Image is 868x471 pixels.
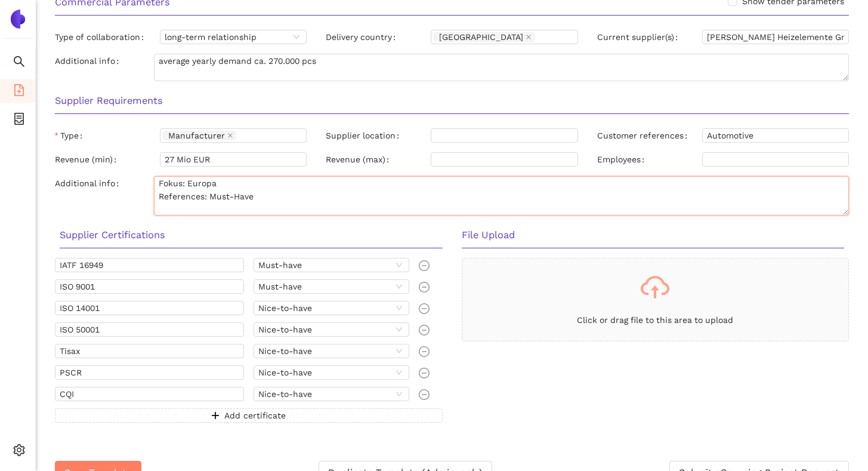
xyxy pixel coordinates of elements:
label: Current supplier(s) [597,30,682,44]
input: Name, e.g. ISO 9001 or RoHS [55,279,244,294]
label: Additional info [55,176,123,190]
span: minus-circle [419,260,430,271]
span: Nice-to-have [258,387,404,401]
span: minus-circle [419,282,430,293]
span: close [526,34,532,41]
span: minus-circle [419,303,430,314]
input: Employees [702,152,849,167]
span: minus-circle [419,325,430,335]
textarea: Additional info [154,176,849,216]
h3: File Upload [462,227,845,243]
span: Nice-to-have [258,366,404,379]
label: Additional info [55,54,123,68]
span: file-add [13,80,25,104]
input: Name, e.g. ISO 9001 or RoHS [55,344,244,358]
input: Customer references [702,128,849,143]
input: Name, e.g. ISO 9001 or RoHS [55,301,244,315]
span: Manufacturer [168,131,225,140]
input: Name, e.g. ISO 9001 or RoHS [55,322,244,337]
label: Revenue (min) [55,152,121,167]
span: container [13,109,25,133]
span: cloud-upload [641,273,669,301]
label: Employees [597,152,649,167]
span: close [227,133,233,140]
input: Name, e.g. ISO 9001 or RoHS [55,365,244,380]
span: Must-have [258,258,404,272]
span: setting [13,440,25,464]
span: minus-circle [419,368,430,378]
label: Customer references [597,128,692,143]
input: Revenue (max) [431,152,577,167]
label: Delivery country [326,30,400,44]
span: Nice-to-have [258,301,404,315]
span: plus [211,411,220,421]
h3: Supplier Certifications [60,227,443,243]
input: Revenue (min) [160,152,307,167]
input: Current supplier(s) [702,30,849,44]
span: Nice-to-have [258,323,404,336]
span: minus-circle [419,389,430,400]
span: Must-have [258,280,404,293]
label: Revenue (max) [326,152,394,167]
span: Germany [434,32,535,42]
textarea: Additional info [154,54,849,81]
label: Type [55,128,87,143]
input: Name, e.g. ISO 9001 or RoHS [55,258,244,272]
span: long-term relationship [165,30,302,44]
p: Click or drag file to this area to upload [462,313,849,327]
span: [GEOGRAPHIC_DATA] [439,33,523,41]
span: minus-circle [419,346,430,357]
span: search [13,51,25,75]
button: plusAdd certificate [55,408,443,423]
span: Manufacturer [163,131,236,140]
span: cloud-uploadClick or drag file to this area to upload [462,258,849,341]
img: Logo [8,10,27,29]
span: Add certificate [224,409,286,422]
input: Name, e.g. ISO 9001 or RoHS [55,387,244,401]
label: Supplier location [326,128,404,143]
span: Nice-to-have [258,344,404,358]
label: Type of collaboration [55,30,149,44]
h3: Supplier Requirements [55,93,849,109]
